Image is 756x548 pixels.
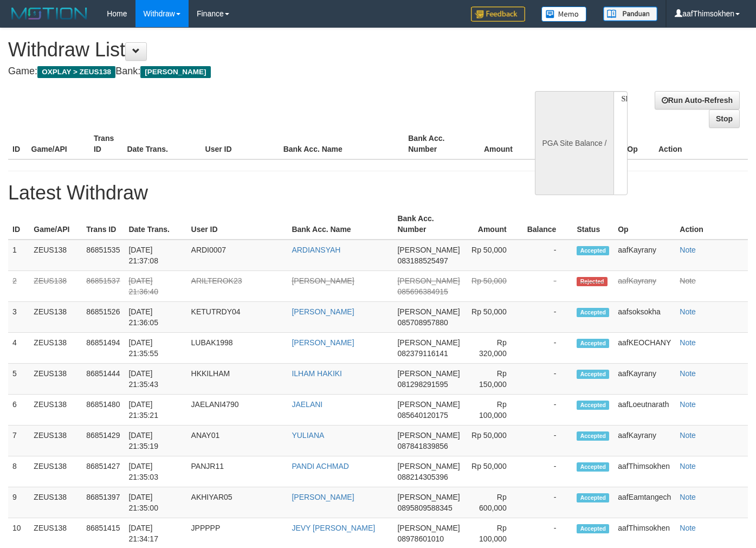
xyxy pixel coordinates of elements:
[8,425,29,456] td: 7
[397,504,452,512] span: 0895809588345
[8,364,29,395] td: 5
[37,66,115,78] span: OXPLAY > ZEUS138
[292,338,354,347] a: [PERSON_NAME]
[464,425,523,456] td: Rp 50,000
[397,431,460,440] span: [PERSON_NAME]
[187,271,288,302] td: ARILTEROK23
[464,395,523,425] td: Rp 100,000
[467,128,529,159] th: Amount
[464,209,523,240] th: Amount
[124,302,186,333] td: [DATE] 21:36:05
[82,302,124,333] td: 86851526
[680,246,696,254] a: Note
[680,462,696,470] a: Note
[82,395,124,425] td: 86851480
[397,442,448,450] span: 087841839856
[89,128,123,159] th: Trans ID
[680,276,696,285] a: Note
[82,333,124,364] td: 86851494
[8,456,29,487] td: 8
[124,456,186,487] td: [DATE] 21:35:03
[613,425,675,456] td: aafKayrany
[680,307,696,316] a: Note
[8,66,493,77] h4: Game: Bank:
[613,456,675,487] td: aafThimsokhen
[397,256,448,265] span: 083188525497
[29,395,82,425] td: ZEUS138
[124,333,186,364] td: [DATE] 21:35:55
[122,128,201,159] th: Date Trans.
[577,246,609,255] span: Accepted
[523,240,573,271] td: -
[529,128,586,159] th: Balance
[187,425,288,456] td: ANAY01
[613,364,675,395] td: aafKayrany
[187,395,288,425] td: JAELANI4790
[680,431,696,440] a: Note
[29,240,82,271] td: ZEUS138
[577,308,609,317] span: Accepted
[523,425,573,456] td: -
[464,487,523,518] td: Rp 600,000
[187,209,288,240] th: User ID
[680,369,696,378] a: Note
[292,462,349,470] a: PANDI ACHMAD
[464,240,523,271] td: Rp 50,000
[29,487,82,518] td: ZEUS138
[187,302,288,333] td: KETUTRDY04
[292,307,354,316] a: [PERSON_NAME]
[464,333,523,364] td: Rp 320,000
[709,109,740,128] a: Stop
[124,209,186,240] th: Date Trans.
[577,493,609,502] span: Accepted
[535,91,613,195] div: PGA Site Balance /
[397,287,448,296] span: 085696384915
[187,240,288,271] td: ARDI0007
[27,128,89,159] th: Game/API
[577,462,609,472] span: Accepted
[82,209,124,240] th: Trans ID
[187,456,288,487] td: PANJR11
[29,271,82,302] td: ZEUS138
[397,369,460,378] span: [PERSON_NAME]
[29,209,82,240] th: Game/API
[464,364,523,395] td: Rp 150,000
[292,524,375,532] a: JEVY [PERSON_NAME]
[8,209,29,240] th: ID
[680,400,696,409] a: Note
[8,271,29,302] td: 2
[8,333,29,364] td: 4
[82,425,124,456] td: 86851429
[8,487,29,518] td: 9
[201,128,279,159] th: User ID
[577,370,609,379] span: Accepted
[187,333,288,364] td: LUBAK1998
[393,209,464,240] th: Bank Acc. Number
[82,487,124,518] td: 86851397
[655,91,740,109] a: Run Auto-Refresh
[577,401,609,410] span: Accepted
[523,209,573,240] th: Balance
[464,271,523,302] td: Rp 50,000
[613,271,675,302] td: aafKayrany
[654,128,748,159] th: Action
[572,209,613,240] th: Status
[397,246,460,254] span: [PERSON_NAME]
[8,5,91,22] img: MOTION_logo.png
[397,276,460,285] span: [PERSON_NAME]
[397,524,460,532] span: [PERSON_NAME]
[613,395,675,425] td: aafLoeutnarath
[8,39,493,61] h1: Withdraw List
[82,456,124,487] td: 86851427
[8,302,29,333] td: 3
[397,307,460,316] span: [PERSON_NAME]
[124,240,186,271] td: [DATE] 21:37:08
[577,277,607,286] span: Rejected
[124,487,186,518] td: [DATE] 21:35:00
[29,364,82,395] td: ZEUS138
[187,364,288,395] td: HKKILHAM
[577,339,609,348] span: Accepted
[29,456,82,487] td: ZEUS138
[523,456,573,487] td: -
[404,128,466,159] th: Bank Acc. Number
